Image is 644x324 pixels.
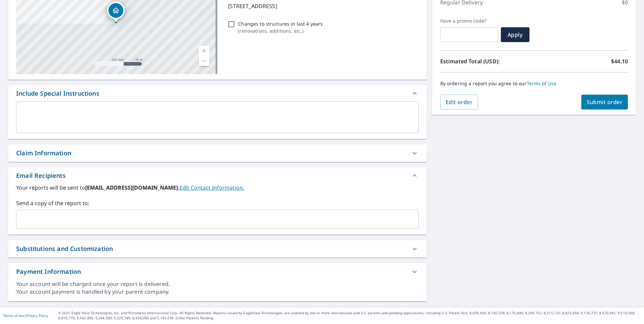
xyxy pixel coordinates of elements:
[238,27,323,34] p: ( renovations, additions, etc. )
[16,288,419,296] div: Your account payment is handled by your parent company.
[16,149,71,158] div: Claim Information
[238,20,323,27] p: Changes to structures in last 4 years
[611,57,628,65] p: $44.10
[440,57,534,65] p: Estimated Total (USD):
[446,98,473,106] span: Edit order
[16,184,419,192] label: Your reports will be sent to
[180,184,244,191] a: EditContactInfo
[527,80,557,87] a: Terms of Use
[8,263,427,280] div: Payment Information
[199,56,209,66] a: Current Level 17, Zoom Out
[26,313,48,318] a: Privacy Policy
[3,314,48,318] p: |
[16,199,419,207] label: Send a copy of the report to:
[440,80,628,87] p: By ordering a report you agree to our
[501,27,529,42] button: Apply
[16,89,99,98] div: Include Special Instructions
[16,267,81,276] div: Payment Information
[8,167,427,184] div: Email Recipients
[8,144,427,162] div: Claim Information
[8,240,427,257] div: Substitutions and Customization
[440,95,478,109] button: Edit order
[58,311,641,321] p: © 2025 Eagle View Technologies, Inc. and Pictometry International Corp. All Rights Reserved. Repo...
[581,95,628,109] button: Submit order
[506,31,524,38] span: Apply
[16,280,419,288] div: Your account will be charged once your report is delivered.
[228,2,416,10] p: [STREET_ADDRESS]
[587,98,623,106] span: Submit order
[3,313,24,318] a: Terms of Use
[107,2,125,23] div: Dropped pin, building 1, Residential property, 2325 19th St Boulder, CO 80304
[440,18,498,24] label: Have a promo code?
[16,244,113,253] div: Substitutions and Customization
[8,85,427,101] div: Include Special Instructions
[85,184,180,191] b: [EMAIL_ADDRESS][DOMAIN_NAME].
[199,46,209,56] a: Current Level 17, Zoom In
[16,171,66,180] div: Email Recipients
